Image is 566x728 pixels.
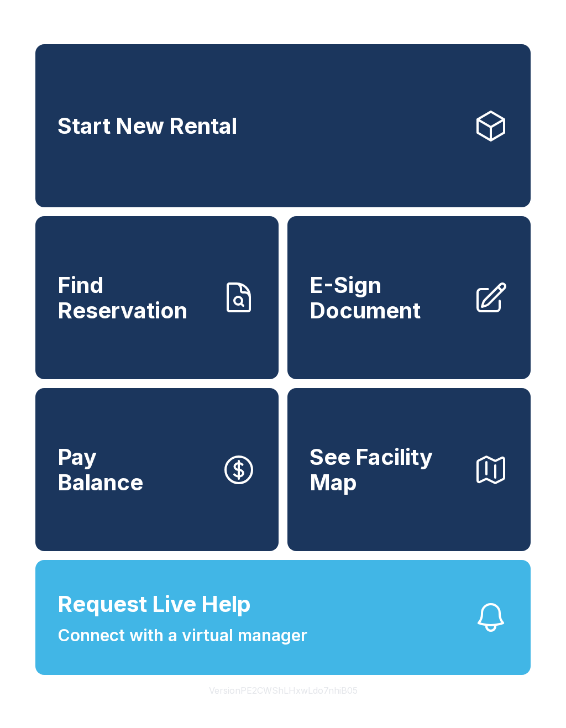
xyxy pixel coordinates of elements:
[57,273,212,323] span: Find Reservation
[200,675,366,706] button: VersionPE2CWShLHxwLdo7nhiB05
[57,113,237,139] span: Start New Rental
[310,444,464,495] span: See Facility Map
[287,388,531,551] button: See Facility Map
[57,623,307,648] span: Connect with a virtual manager
[35,216,279,379] a: Find Reservation
[35,388,279,551] a: PayBalance
[287,216,531,379] a: E-Sign Document
[57,444,143,495] span: Pay Balance
[310,273,464,323] span: E-Sign Document
[35,560,531,675] button: Request Live HelpConnect with a virtual manager
[35,44,531,207] a: Start New Rental
[57,588,251,621] span: Request Live Help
